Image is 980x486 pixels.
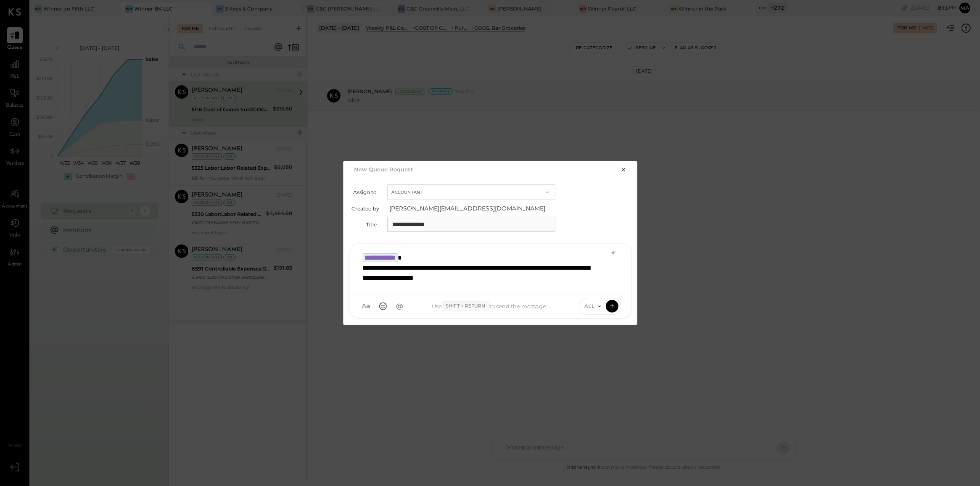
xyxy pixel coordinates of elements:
button: @ [392,299,407,314]
label: Assign to [352,189,377,195]
label: Title [352,221,377,228]
span: Shift + Return [442,301,489,311]
h2: New Queue Request [354,166,414,173]
span: [PERSON_NAME][EMAIL_ADDRESS][DOMAIN_NAME] [390,204,558,213]
div: Use to send the message [407,301,571,311]
button: Aa [359,299,374,314]
span: ALL [584,302,595,310]
span: a [367,302,371,310]
label: Created by [352,205,380,212]
button: Accountant [387,184,555,200]
span: @ [396,302,403,310]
